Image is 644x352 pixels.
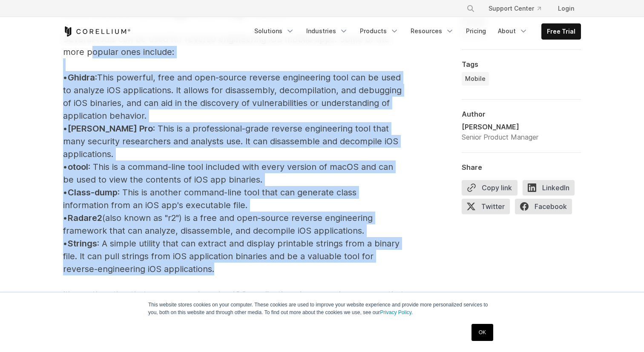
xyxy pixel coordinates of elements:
[462,163,581,172] div: Share
[461,23,491,39] a: Pricing
[462,72,489,86] a: Mobile
[249,23,299,39] a: Solutions
[462,199,510,214] span: Twitter
[148,301,496,316] p: This website stores cookies on your computer. These cookies are used to improve your website expe...
[462,122,538,132] div: [PERSON_NAME]
[523,180,575,195] span: LinkedIn
[515,199,577,217] a: Facebook
[462,110,581,118] div: Author
[462,60,581,69] div: Tags
[355,23,404,39] a: Products
[551,1,581,16] a: Login
[63,26,131,37] a: Corellium Home
[462,132,538,142] div: Senior Product Manager
[249,23,581,40] div: Navigation Menu
[301,23,353,39] a: Industries
[68,162,88,172] span: otool
[68,187,118,197] span: Class-dump
[462,180,517,195] button: Copy link
[471,324,493,341] a: OK
[493,23,533,39] a: About
[68,238,97,249] span: Strings
[68,123,153,134] span: [PERSON_NAME] Pro
[463,1,478,16] button: Search
[68,72,95,83] span: Ghidra
[523,180,580,199] a: LinkedIn
[95,72,97,83] span: :
[542,24,581,39] a: Free Trial
[482,1,548,16] a: Support Center
[380,309,413,315] a: Privacy Policy.
[462,199,515,217] a: Twitter
[405,23,459,39] a: Resources
[515,199,572,214] span: Facebook
[456,1,581,16] div: Navigation Menu
[465,74,486,83] span: Mobile
[68,213,102,223] span: Radare2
